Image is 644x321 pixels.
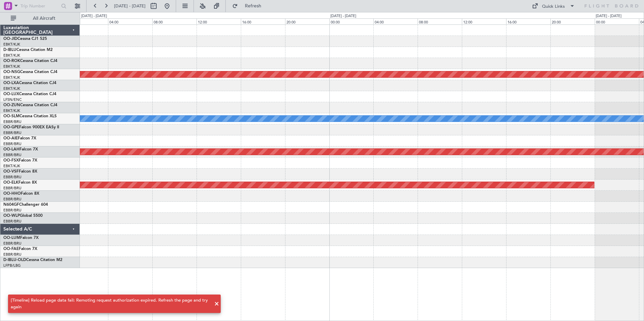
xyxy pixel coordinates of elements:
a: EBBR/BRU [3,197,21,202]
span: OO-ELK [3,181,18,185]
span: OO-NSG [3,70,20,74]
a: EBBR/BRU [3,141,21,146]
div: 00:00 [595,18,639,24]
a: EBBR/BRU [3,152,21,157]
a: D-IBLUCessna Citation M2 [3,48,53,52]
a: OO-WLPGlobal 5500 [3,214,43,218]
a: EBBR/BRU [3,175,21,180]
a: D-IBLU-OLDCessna Citation M2 [3,258,62,262]
a: OO-VSFFalcon 8X [3,170,37,174]
a: OO-LXACessna Citation CJ4 [3,81,56,85]
button: Quick Links [529,1,578,11]
a: EBBR/BRU [3,208,21,213]
a: OO-ZUNCessna Citation CJ4 [3,103,57,107]
a: EBKT/KJK [3,164,20,169]
a: EBKT/KJK [3,53,20,58]
a: EBBR/BRU [3,119,21,124]
a: EBBR/BRU [3,241,21,246]
a: EBKT/KJK [3,64,20,69]
a: OO-LUMFalcon 7X [3,236,39,240]
a: LFPB/LBG [3,263,21,268]
span: OO-FAE [3,247,19,251]
div: [Timeline] Reload page data fail: Remoting request authorization expired. Refresh the page and tr... [11,297,211,310]
div: 20:00 [285,18,329,24]
a: OO-JIDCessna CJ1 525 [3,37,47,41]
a: OO-SLMCessna Citation XLS [3,114,57,118]
a: OO-LUXCessna Citation CJ4 [3,92,56,96]
span: OO-LUM [3,236,20,240]
a: LFSN/ENC [3,97,22,102]
span: OO-AIE [3,136,18,140]
span: D-IBLU [3,48,16,52]
div: [DATE] - [DATE] [330,13,356,19]
button: Refresh [229,1,269,11]
a: OO-FAEFalcon 7X [3,247,37,251]
div: 00:00 [329,18,374,24]
div: [DATE] - [DATE] [596,13,622,19]
a: EBKT/KJK [3,108,20,113]
div: 08:00 [418,18,462,24]
span: Refresh [239,4,267,8]
a: OO-FSXFalcon 7X [3,158,37,163]
a: OO-ROKCessna Citation CJ4 [3,59,57,63]
a: EBBR/BRU [3,130,21,135]
span: OO-LXA [3,81,19,85]
a: EBBR/BRU [3,252,21,257]
span: OO-FSX [3,158,19,163]
span: N604GF [3,203,19,207]
div: 04:00 [373,18,418,24]
div: 12:00 [462,18,506,24]
span: OO-ZUN [3,103,20,107]
span: OO-SLM [3,114,19,118]
span: OO-LAH [3,147,19,151]
button: All Aircraft [7,13,73,24]
div: 20:00 [550,18,595,24]
span: OO-HHO [3,192,21,196]
div: 00:00 [64,18,108,24]
span: OO-WLP [3,214,20,218]
span: OO-GPE [3,125,19,129]
span: OO-LUX [3,92,19,96]
div: 16:00 [506,18,550,24]
a: OO-AIEFalcon 7X [3,136,36,140]
a: EBKT/KJK [3,42,20,47]
a: OO-LAHFalcon 7X [3,147,38,151]
a: OO-GPEFalcon 900EX EASy II [3,125,59,129]
a: OO-ELKFalcon 8X [3,181,37,185]
div: 12:00 [197,18,241,24]
span: D-IBLU-OLD [3,258,26,262]
a: OO-NSGCessna Citation CJ4 [3,70,57,74]
input: Trip Number [20,1,59,11]
span: [DATE] - [DATE] [114,3,146,9]
a: EBBR/BRU [3,219,21,224]
span: OO-VSF [3,170,19,174]
a: EBKT/KJK [3,86,20,91]
span: OO-ROK [3,59,20,63]
div: [DATE] - [DATE] [81,13,107,19]
div: 08:00 [152,18,197,24]
a: EBKT/KJK [3,75,20,80]
a: EBBR/BRU [3,186,21,191]
a: OO-HHOFalcon 8X [3,192,39,196]
div: Quick Links [542,3,565,10]
a: N604GFChallenger 604 [3,203,48,207]
div: 04:00 [108,18,152,24]
span: All Aircraft [17,16,71,21]
div: 16:00 [241,18,285,24]
span: OO-JID [3,37,17,41]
